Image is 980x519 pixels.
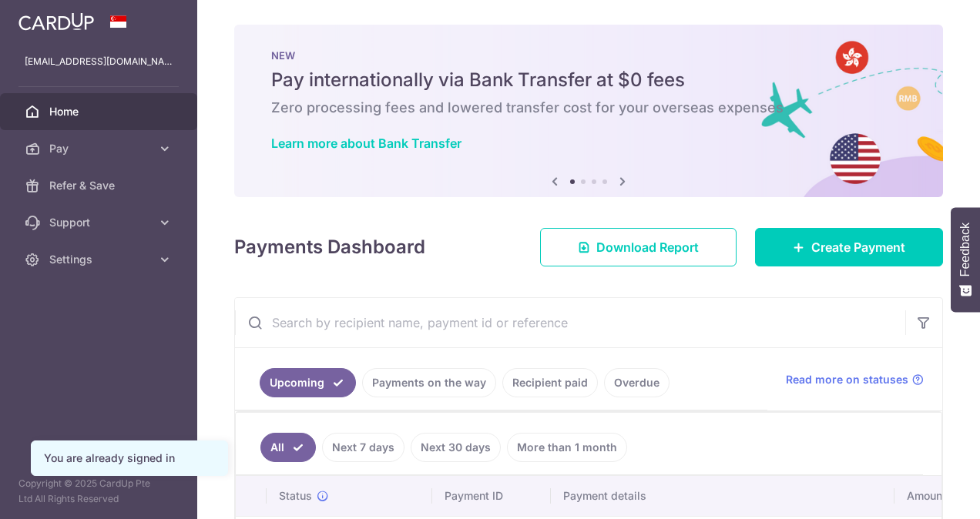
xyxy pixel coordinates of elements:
[234,233,425,261] h4: Payments Dashboard
[596,238,699,256] span: Download Report
[786,372,924,387] a: Read more on statuses
[49,178,151,193] span: Refer & Save
[271,136,461,151] a: Learn more about Bank Transfer
[755,228,943,266] a: Create Payment
[958,223,972,276] span: Feedback
[49,141,151,156] span: Pay
[507,433,627,462] a: More than 1 month
[540,228,737,266] a: Download Report
[279,488,312,504] span: Status
[271,99,906,117] h6: Zero processing fees and lowered transfer cost for your overseas expenses
[907,488,946,504] span: Amount
[322,433,404,462] a: Next 7 days
[25,54,173,69] p: [EMAIL_ADDRESS][DOMAIN_NAME]
[235,298,905,347] input: Search by recipient name, payment id or reference
[432,476,551,516] th: Payment ID
[49,252,151,267] span: Settings
[260,368,356,397] a: Upcoming
[411,433,501,462] a: Next 30 days
[362,368,496,397] a: Payments on the way
[18,12,94,31] img: CardUp
[811,238,905,256] span: Create Payment
[260,433,316,462] a: All
[551,476,894,516] th: Payment details
[502,368,598,397] a: Recipient paid
[271,68,906,92] h5: Pay internationally via Bank Transfer at $0 fees
[49,215,151,230] span: Support
[951,207,980,312] button: Feedback - Show survey
[604,368,670,397] a: Overdue
[49,104,151,119] span: Home
[44,450,215,466] div: You are already signed in
[271,49,906,62] p: NEW
[786,372,908,387] span: Read more on statuses
[234,25,943,197] img: Bank transfer banner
